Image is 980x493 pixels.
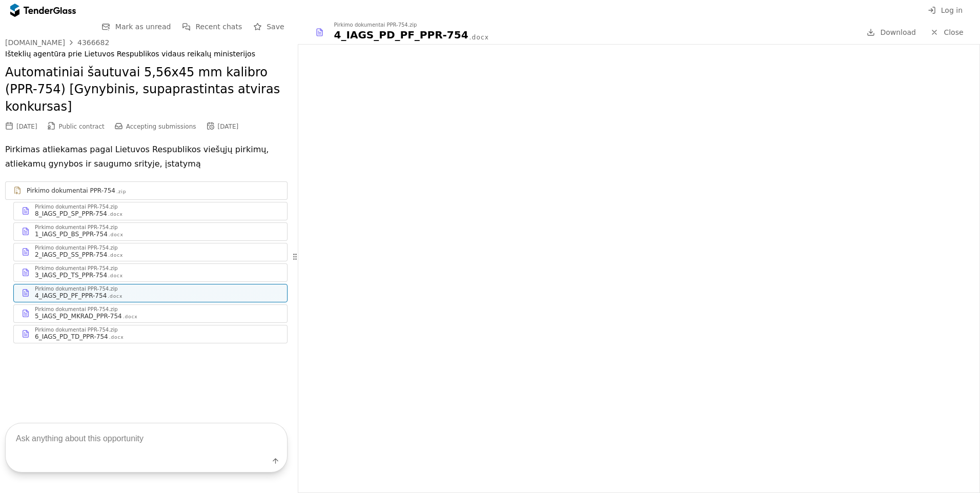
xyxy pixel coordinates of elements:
[13,263,288,282] a: Pirkimo dokumentai PPR-754.zip3_IAGS_PD_TS_PPR-754.docx
[35,271,107,279] div: 3_IAGS_PD_TS_PPR-754
[35,312,122,320] div: 5_IAGS_PD_MKRAD_PPR-754
[941,6,963,14] span: Log in
[108,273,123,279] div: .docx
[123,314,138,320] div: .docx
[13,222,288,241] a: Pirkimo dokumentai PPR-754.zip1_IAGS_PD_BS_PPR-754.docx
[267,23,284,31] span: Save
[116,189,126,195] div: .zip
[179,20,245,33] button: Recent chats
[35,286,118,292] div: Pirkimo dokumentai PPR-754.zip
[115,23,171,31] span: Mark as unread
[944,28,963,36] span: Close
[108,211,123,218] div: .docx
[35,230,108,238] div: 1_IAGS_PD_BS_PPR-754
[35,307,118,312] div: Pirkimo dokumentai PPR-754.zip
[13,325,288,343] a: Pirkimo dokumentai PPR-754.zip6_IAGS_PD_TD_PPR-754.docx
[13,243,288,261] a: Pirkimo dokumentai PPR-754.zip2_IAGS_PD_SS_PPR-754.docx
[77,39,109,46] div: 4366682
[5,181,288,200] a: Pirkimo dokumentai PPR-754.zip
[864,26,919,39] a: Download
[13,304,288,323] a: Pirkimo dokumentai PPR-754.zip5_IAGS_PD_MKRAD_PPR-754.docx
[5,64,288,116] h2: Automatiniai šautuvai 5,56x45 mm kalibro (PPR-754) [Gynybinis, supaprastintas atviras konkursas]
[195,23,242,31] span: Recent chats
[218,123,239,130] div: [DATE]
[16,123,37,130] div: [DATE]
[5,38,109,47] a: [DOMAIN_NAME]4366682
[35,225,118,230] div: Pirkimo dokumentai PPR-754.zip
[13,202,288,220] a: Pirkimo dokumentai PPR-754.zip8_IAGS_PD_SP_PPR-754.docx
[5,142,288,171] p: Pirkimas atliekamas pagal Lietuvos Respublikos viešųjų pirkimų, atliekamų gynybos ir saugumo srit...
[35,292,107,300] div: 4_IAGS_PD_PF_PPR-754
[35,210,107,218] div: 8_IAGS_PD_SP_PPR-754
[250,20,287,33] button: Save
[108,293,122,300] div: .docx
[13,284,288,302] a: Pirkimo dokumentai PPR-754.zip4_IAGS_PD_PF_PPR-754.docx
[5,50,288,58] div: Išteklių agentūra prie Lietuvos Respublikos vidaus reikalų ministerijos
[880,28,916,36] span: Download
[59,123,105,130] span: Public contract
[334,28,468,42] div: 4_IAGS_PD_PF_PPR-754
[35,327,118,333] div: Pirkimo dokumentai PPR-754.zip
[27,187,115,195] div: Pirkimo dokumentai PPR-754
[35,204,118,210] div: Pirkimo dokumentai PPR-754.zip
[35,245,118,251] div: Pirkimo dokumentai PPR-754.zip
[35,266,118,271] div: Pirkimo dokumentai PPR-754.zip
[334,23,417,28] div: Pirkimo dokumentai PPR-754.zip
[35,333,108,341] div: 6_IAGS_PD_TD_PPR-754
[924,26,970,39] a: Close
[35,251,107,259] div: 2_IAGS_PD_SS_PPR-754
[108,252,123,259] div: .docx
[5,39,65,46] div: [DOMAIN_NAME]
[109,232,124,238] div: .docx
[126,123,196,130] span: Accepting submissions
[99,20,174,33] button: Mark as unread
[469,33,489,42] div: .docx
[109,334,124,341] div: .docx
[925,4,966,17] button: Log in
